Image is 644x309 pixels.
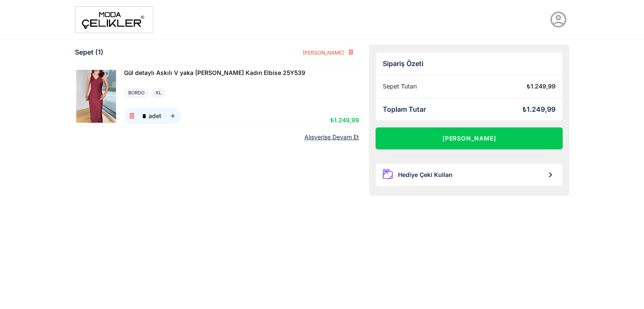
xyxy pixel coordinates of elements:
button: [PERSON_NAME] [296,45,359,60]
button: [PERSON_NAME] [376,127,563,149]
span: [PERSON_NAME] [302,50,344,56]
span: Gül detaylı Askılı V yaka [PERSON_NAME] Kadın Elbise 25Y539 [124,69,305,76]
div: ₺1.249,99 [522,105,556,113]
a: Gül detaylı Askılı V yaka [PERSON_NAME] Kadın Elbise 25Y539 [124,69,305,78]
div: Sipariş Özeti [383,60,556,68]
a: Alışverişe Devam Et [304,134,359,141]
div: ₺1.249,99 [527,83,556,90]
div: Sepet (1) [75,48,103,56]
div: Toplam Tutar [383,105,426,113]
div: XL [151,88,166,98]
img: Gül detaylı Askılı V yaka Lenny Bordo Kadın Elbise 25Y539 [76,70,116,123]
div: Hediye Çeki Kullan [398,171,453,179]
span: ₺1.249,99 [330,116,359,124]
div: BORDO [124,88,149,98]
div: Sepet Tutarı [383,83,417,90]
img: moda%20-1.png [75,6,153,33]
div: adet [149,113,161,119]
input: adet [140,108,149,124]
